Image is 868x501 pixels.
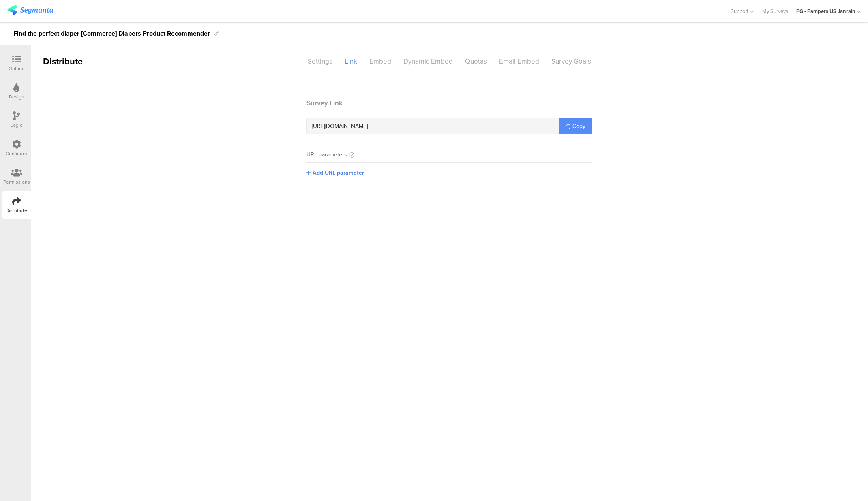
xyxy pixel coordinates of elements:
div: Quotas [459,54,493,69]
div: Design [9,93,24,101]
span: [URL][DOMAIN_NAME] [312,122,368,131]
div: Distribute [31,55,124,68]
div: PG - Pampers US Janrain [796,7,855,15]
header: Survey Link [306,98,592,108]
span: Add URL parameter [313,169,364,177]
div: Logic [11,122,23,129]
img: segmanta logo [7,5,53,15]
span: Copy [572,122,585,131]
div: Embed [363,54,397,69]
div: Dynamic Embed [397,54,459,69]
div: Link [339,54,363,69]
div: Distribute [6,207,28,214]
div: Outline [9,65,25,72]
div: Permissions [3,178,30,186]
div: Find the perfect diaper [Commerce] Diapers Product Recommender [13,27,210,40]
div: Email Embed [493,54,545,69]
div: Configure [6,150,28,157]
button: Add URL parameter [306,169,364,177]
div: Survey Goals [545,54,597,69]
span: Support [731,7,749,15]
div: URL parameters [306,150,347,159]
div: Settings [302,54,339,69]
